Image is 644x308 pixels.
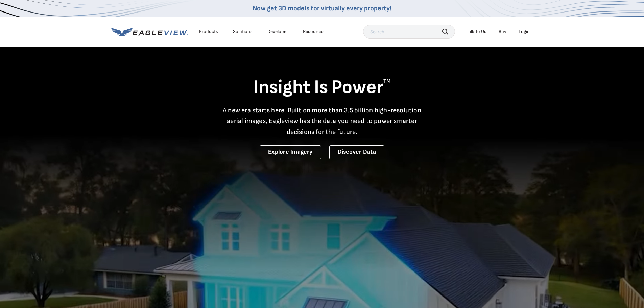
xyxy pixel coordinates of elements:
[363,25,455,39] input: Search
[267,29,288,35] a: Developer
[253,4,391,13] a: Now get 3D models for virtually every property!
[499,29,506,35] a: Buy
[260,145,321,159] a: Explore Imagery
[219,105,426,137] p: A new era starts here. Built on more than 3.5 billion high-resolution aerial images, Eagleview ha...
[233,29,253,35] div: Solutions
[383,78,391,85] sup: TM
[199,29,218,35] div: Products
[329,145,384,159] a: Discover Data
[111,76,533,99] h1: Insight Is Power
[519,29,530,35] div: Login
[303,29,325,35] div: Resources
[467,29,486,35] div: Talk To Us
